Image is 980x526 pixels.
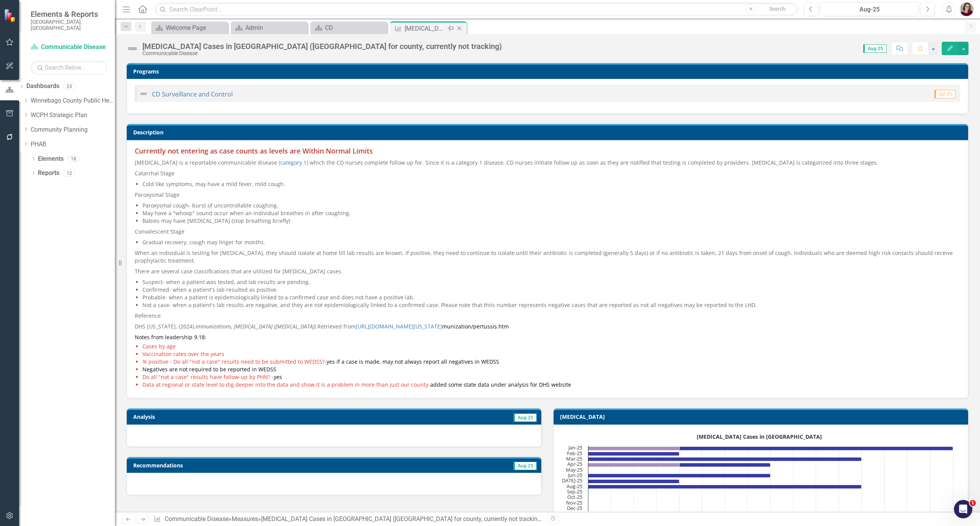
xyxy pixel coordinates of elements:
p: Convalescent Stage [135,226,960,237]
img: Not Defined [139,89,148,98]
span: yes if a case is made, may not always report all negatives in WEDSS [327,358,499,365]
span: Q2-25 [934,90,955,98]
g: Confirmed , bar series 1 of 3 with 12 bars. [588,446,953,508]
a: Measures [232,515,258,523]
a: Communicable Disease [31,43,107,52]
text: Dec-25 [567,505,582,511]
div: » » [154,515,542,524]
p: When an individual is testing for [MEDICAL_DATA], they should isolate at home till lab results ar... [135,248,960,266]
span: Cases by age [142,343,176,350]
span: Notes from leadership 9.18: [135,333,206,341]
path: Jan-25, 3. Confirmed . [679,446,953,450]
small: [GEOGRAPHIC_DATA], [GEOGRAPHIC_DATA] [31,19,107,31]
path: Apr-25, 1. Suspect . [588,463,679,467]
p: There are several case classifications that are utilized for [MEDICAL_DATA] cases. [135,266,960,277]
a: Communicable Disease [165,515,229,523]
div: [MEDICAL_DATA] Cases in [GEOGRAPHIC_DATA] ([GEOGRAPHIC_DATA] for county, currently not tracking) [261,515,543,523]
span: 1 [970,500,976,506]
a: Dashboards [26,82,59,91]
div: CD [325,23,385,33]
path: Aug-25, 3. Confirmed . [588,485,862,488]
img: Not Defined [126,42,139,55]
a: Winnebago County Public Health [31,96,115,105]
span: added some state data under analysis for DHS website [430,381,571,388]
path: Jun-25, 2. Confirmed . [588,474,771,477]
a: WCPH Strategic Plan [31,111,115,120]
a: CD [312,23,385,33]
text: Sep-25 [567,488,582,495]
a: CD Surveillance and Control [152,90,233,98]
div: [MEDICAL_DATA] Cases in [GEOGRAPHIC_DATA] ([GEOGRAPHIC_DATA] for county, currently not tracking) [142,42,502,51]
path: Mar-25, 3. Confirmed . [588,457,862,461]
span: munization/pertussis.htm [442,323,509,330]
div: Admin [245,23,305,33]
li: Gradual recovery, cough may linger for months. [142,238,960,246]
p: Reference [135,310,960,321]
text: Feb-25 [567,450,582,457]
div: Welcome Page [166,23,226,33]
span: Elements & Reports [31,10,107,19]
a: Admin [233,23,305,33]
p: Paroxysmal Stage [135,189,960,200]
text: Apr-25 [567,461,582,467]
span: Aug-25 [863,44,887,53]
img: Sarahjean Schluechtermann [960,2,973,16]
span: Vaccination rates over the years [142,350,224,358]
input: Search ClearPoint... [155,3,798,16]
span: Search [769,6,786,12]
button: Search [758,4,796,15]
text: May-25 [566,466,582,473]
span: % positive - Do all "not a case" results need to be submitted to WEDSS?- [142,358,499,365]
text: Mar-25 [566,455,582,462]
a: category 1 [280,159,307,166]
input: Search Below... [31,61,107,74]
div: 18 [67,155,80,162]
li: Cold like symptoms, may have a mild fever, mild cough. [142,180,960,188]
h3: [MEDICAL_DATA] [560,414,964,420]
text: Jun-25 [567,472,582,479]
h3: Analysis [133,414,325,420]
p: Catarrhal Stage [135,168,960,179]
li: Paroxysmal cough- burst of uncontrollable coughing. [142,202,960,209]
h3: Recommendations [133,462,405,468]
a: Elements [38,155,64,163]
li: Not a case- when a patient's lab results are negative, and they are not epidemiologically linked ... [142,301,960,309]
li: Suspect- when a patient was tested, and lab results are pending. [142,278,960,286]
li: Confirmed- when a patient's lab resulted as positive. [142,286,960,294]
button: Aug-25 [820,2,918,16]
span: Do all "not a case" results have follow-up by PHN? - [142,373,282,381]
div: 23 [63,83,75,90]
em: Immunizations, [MEDICAL_DATA] ([MEDICAL_DATA]). [196,323,317,330]
li: Probable- when a patient is epidemiologically linked to a confirmed case and does not have a posi... [142,294,960,301]
div: 12 [63,170,75,176]
span: Data at regional or state level to dig deeper into the data and show it is a problem in more than... [142,381,573,388]
a: PHAB [31,140,115,149]
span: Aug-25 [513,462,537,470]
a: Welcome Page [153,23,226,33]
p: [MEDICAL_DATA] is a reportable communicable disease ( ) which the CD nurses complete follow up fo... [135,157,960,168]
path: Jan-25, 1. Suspect . [588,446,679,450]
span: Aug-25 [513,413,537,422]
div: Communicable Disease [142,51,502,56]
text: Jan-25 [568,444,582,451]
div: Aug-25 [823,5,916,14]
a: [URL][DOMAIN_NAME][US_STATE]munization/pertussis.htm [356,323,509,330]
iframe: Intercom live chat [954,500,972,518]
span: yes [274,373,282,381]
h3: Description [133,129,964,135]
path: Feb-25, 1. Confirmed . [588,452,679,456]
div: [MEDICAL_DATA] Cases in [GEOGRAPHIC_DATA] ([GEOGRAPHIC_DATA] for county, currently not tracking) [405,24,446,33]
h3: Programs [133,69,964,74]
text: Nov-25 [566,499,582,506]
text: Aug-25 [567,483,582,490]
a: Reports [38,169,59,178]
path: Jul-25, 1. Confirmed . [588,479,679,483]
text: [DATE]-25 [560,477,582,484]
img: ClearPoint Strategy [4,8,17,22]
span: Negatives are not required to be reported in WEDSS [142,366,276,373]
a: Community Planning [31,126,115,134]
p: DHS [US_STATE], (2024). Retrieved from [135,321,960,332]
path: Apr-25, 1. Confirmed . [679,463,771,467]
li: May have a "whoop" sound occur when an individual breathes in after coughing. [142,209,960,217]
